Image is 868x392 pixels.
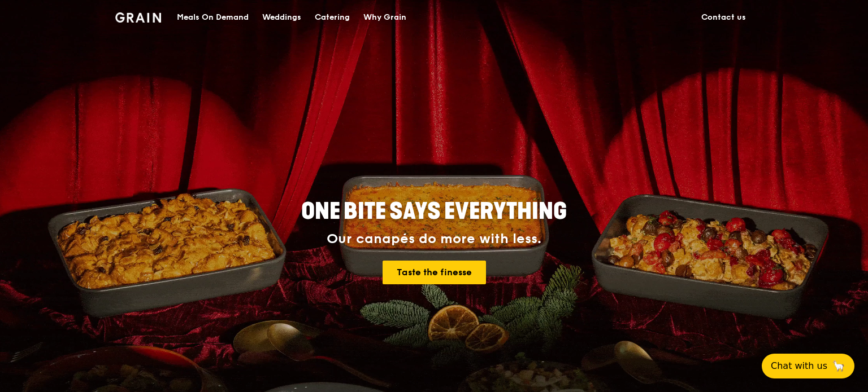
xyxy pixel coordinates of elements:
button: Chat with us🦙 [762,354,854,378]
div: Our canapés do more with less. [231,231,637,247]
div: Weddings [262,1,301,34]
span: Chat with us [771,359,827,373]
a: Contact us [695,1,753,34]
a: Catering [308,1,357,34]
div: Why Grain [363,1,406,34]
div: Catering [315,1,350,34]
div: Meals On Demand [177,1,249,34]
a: Why Grain [357,1,413,34]
img: Grain [115,12,161,23]
span: ONE BITE SAYS EVERYTHING [301,198,567,225]
a: Taste the finesse [383,261,486,284]
span: 🦙 [832,359,845,373]
a: Weddings [255,1,308,34]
